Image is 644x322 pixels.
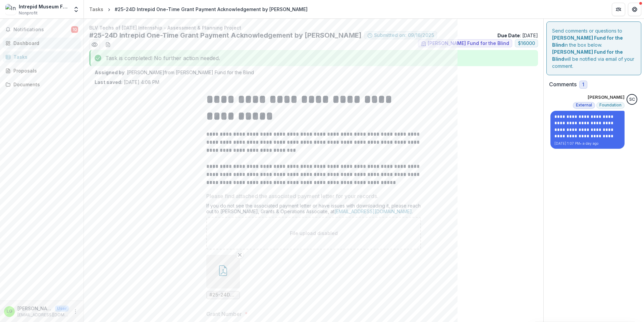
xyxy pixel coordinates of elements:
button: Partners [612,3,625,16]
p: [PERSON_NAME] [588,94,625,101]
span: #25-24D Intrepid Museum Award Letter.pdf [209,292,237,298]
span: [PERSON_NAME] Fund for the Blind [428,41,509,46]
div: Louise Gormanly [7,309,12,314]
a: Tasks [3,51,81,62]
span: $ 16000 [518,41,535,46]
p: : [DATE] [497,32,538,39]
a: Proposals [3,65,81,76]
span: External [576,103,592,107]
button: Notifications10 [3,24,81,35]
strong: Assigned by [95,70,124,75]
p: BLV Techs of [DATE] Internship - Assessment & Planning Project [89,24,538,31]
a: [EMAIL_ADDRESS][DOMAIN_NAME] [334,209,412,214]
button: More [71,308,79,316]
button: download-word-button [103,39,113,50]
span: Foundation [599,103,622,107]
strong: [PERSON_NAME] Fund for the Blind [552,49,623,62]
p: [EMAIL_ADDRESS][DOMAIN_NAME] [17,312,69,318]
p: User [55,306,69,312]
span: Notifications [13,27,71,33]
h2: #25-24D Intrepid One-Time Grant Payment Acknowledgement by [PERSON_NAME] [89,31,362,39]
p: [DATE] 1:07 PM • a day ago [554,141,621,146]
div: Tasks [13,53,75,60]
img: Intrepid Museum Foundation [5,4,16,15]
button: Remove File [236,251,244,259]
div: Proposals [13,67,75,74]
div: Dashboard [13,40,75,47]
nav: breadcrumb [87,4,310,14]
div: Documents [13,81,75,88]
div: Remove File#25-24D Intrepid Museum Award Letter.pdf [206,255,240,299]
div: Task is completed! No further action needed. [89,50,538,66]
p: : [PERSON_NAME] from [PERSON_NAME] Fund for the Blind [95,69,533,76]
div: Tasks [89,6,103,13]
div: #25-24D Intrepid One-Time Grant Payment Acknowledgement by [PERSON_NAME] [115,6,308,13]
button: Open entity switcher [71,3,81,16]
a: Tasks [87,4,106,14]
p: Grant Number [206,310,242,318]
p: [DATE] 4:08 PM [95,79,159,86]
span: Submitted on: 09/16/2025 [374,33,434,38]
div: If you do not see the associated payment letter or have issues with downloading it, please reach ... [206,203,421,217]
a: Dashboard [3,38,81,49]
div: Send comments or questions to in the box below. will be notified via email of your comment. [546,21,641,75]
button: Get Help [628,3,641,16]
p: [PERSON_NAME] [17,305,52,312]
button: Preview b9d117be-96eb-4ce4-b037-2621a2d67500.pdf [89,39,100,50]
h2: Comments [549,81,577,88]
strong: Due Date [497,33,520,38]
span: Nonprofit [19,10,38,16]
strong: [PERSON_NAME] Fund for the Blind [552,35,623,48]
div: Intrepid Museum Foundation [19,3,69,10]
p: File upload disabled [290,230,338,237]
span: 10 [71,26,78,33]
strong: Last saved: [95,79,122,85]
div: Sandra Ching [629,97,635,102]
a: Documents [3,79,81,90]
p: Please find attached the associated payment letter for your records. [206,192,378,200]
span: 1 [582,82,584,88]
